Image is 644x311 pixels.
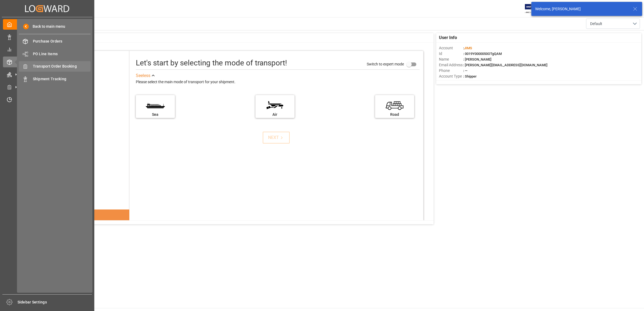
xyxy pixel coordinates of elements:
div: Welcome, [PERSON_NAME] [535,6,628,12]
a: My Cockpit [3,19,91,30]
div: Road [378,112,411,117]
span: User Info [439,34,457,41]
div: See less [136,72,150,79]
a: Timeslot Management V2 [3,94,91,105]
div: NEXT [268,134,285,141]
div: Sea [139,112,172,117]
a: PO Line Items [19,48,91,59]
span: Id [439,51,463,57]
a: My Reports [3,44,91,55]
span: : Shipper [463,74,477,78]
span: : — [463,69,468,73]
span: : 0019Y0000050OTgQAM [463,52,502,56]
span: Email Address [439,62,463,68]
div: Air [258,112,292,117]
a: Transport Order Booking [19,61,91,72]
div: Please select the main mode of transport for your shipment. [136,79,420,85]
button: open menu [586,19,640,29]
span: : [463,46,472,50]
span: Shipment Tracking [33,76,91,82]
span: Account Type [439,74,463,79]
div: Let's start by selecting the mode of transport! [136,57,287,69]
a: Purchase Orders [19,36,91,47]
a: Shipment Tracking [19,74,91,84]
span: : [PERSON_NAME][EMAIL_ADDRESS][DOMAIN_NAME] [463,63,548,67]
span: Phone [439,68,463,74]
span: Transport Order Booking [33,64,91,69]
span: Name [439,57,463,62]
span: Back to main menu [29,24,65,29]
span: JIMS [464,46,472,50]
span: : [PERSON_NAME] [463,57,491,61]
span: Purchase Orders [33,39,91,44]
a: Data Management [3,32,91,42]
img: Exertis%20JAM%20-%20Email%20Logo.jpg_1722504956.jpg [525,4,543,13]
span: Default [590,21,602,27]
span: Account [439,45,463,51]
span: Sidebar Settings [18,299,92,305]
span: Switch to expert mode [367,62,404,66]
span: PO Line Items [33,51,91,57]
button: NEXT [263,132,290,144]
